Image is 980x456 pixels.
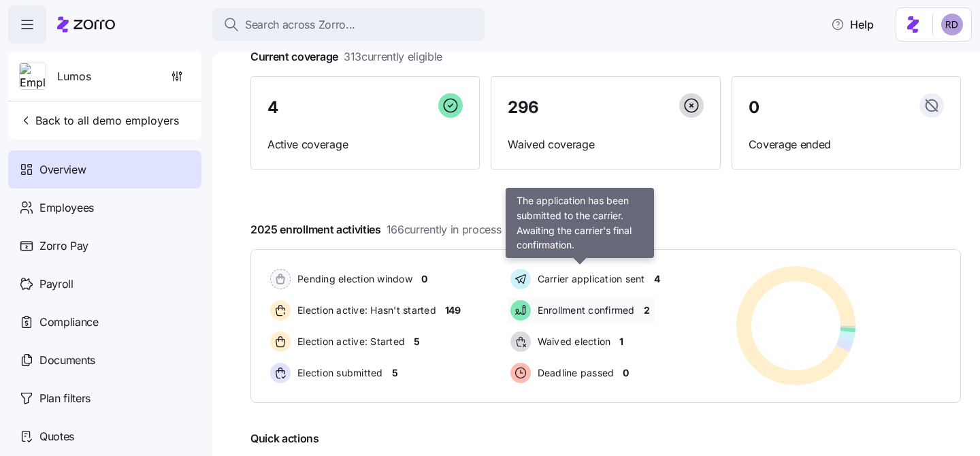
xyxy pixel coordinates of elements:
span: 0 [421,272,427,286]
span: Active coverage [267,136,463,153]
span: Election submitted [293,366,383,380]
span: 296 [508,99,539,116]
a: Plan filters [8,379,201,417]
img: 6d862e07fa9c5eedf81a4422c42283ac [941,14,963,35]
span: 5 [414,335,420,348]
button: Back to all demo employers [14,107,184,134]
a: Payroll [8,265,201,303]
span: 0 [623,366,629,380]
span: Overview [39,161,86,178]
span: Payroll [39,276,73,293]
span: Enrollment confirmed [534,304,635,317]
a: Zorro Pay [8,227,201,265]
a: Documents [8,341,201,379]
a: Quotes [8,417,201,455]
span: Documents [39,352,95,369]
span: Carrier application sent [534,272,645,286]
span: 4 [654,272,660,286]
span: Waived election [534,335,611,348]
span: Employees [39,199,94,216]
span: 149 [445,304,461,317]
span: Quick actions [250,430,319,447]
a: Overview [8,150,201,189]
span: Coverage ended [749,136,944,153]
span: 5 [392,366,398,380]
span: 2025 enrollment activities [250,221,501,238]
button: Search across Zorro... [212,8,485,41]
a: Employees [8,189,201,227]
span: Quotes [39,428,74,445]
span: Lumos [57,68,91,85]
span: 166 currently in process [387,221,502,238]
button: Help [820,11,885,38]
span: Zorro Pay [39,238,88,255]
span: Pending election window [293,272,412,286]
span: 4 [267,99,278,116]
span: Election active: Started [293,335,405,348]
a: Compliance [8,303,201,341]
img: Employer logo [20,63,46,91]
span: Back to all demo employers [19,112,179,129]
span: Compliance [39,314,99,331]
span: Deadline passed [534,366,615,380]
span: Search across Zorro... [245,16,355,33]
span: Plan filters [39,390,91,407]
span: Help [831,16,874,33]
span: 2 [644,304,650,317]
span: 1 [619,335,623,348]
span: Current coverage [250,48,442,65]
span: Election active: Hasn't started [293,304,436,317]
span: 313 currently eligible [344,48,442,65]
span: 0 [749,99,759,116]
span: Waived coverage [508,136,703,153]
